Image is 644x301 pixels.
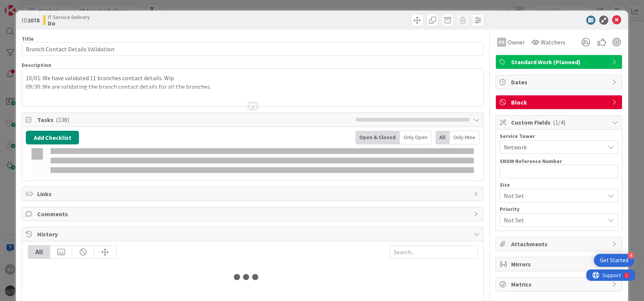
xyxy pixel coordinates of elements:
[504,190,601,201] span: Not Set
[22,62,51,68] span: Description
[497,38,506,47] div: HS
[355,131,400,144] div: Open & Closed
[600,257,628,264] div: Get Started
[511,118,608,127] span: Custom Fields
[22,42,483,56] input: type card name here...
[450,131,480,144] div: Only Mine
[553,119,565,126] span: ( 1/4 )
[27,16,39,24] b: 2078
[500,158,562,165] label: SNOW Reference Number
[594,254,635,267] div: Open Get Started checklist, remaining modules: 4
[504,215,601,225] span: Not Set
[37,189,469,198] span: Links
[504,143,605,152] span: Network
[16,1,35,10] span: Support
[508,38,525,47] span: Owner
[628,252,635,259] div: 4
[26,82,479,91] p: 09/30: We are validating the branch contact details for all the branches.
[26,74,479,82] p: 10/01: We have validated 11 branches contact details. Wip
[511,98,608,107] span: Block
[37,230,469,239] span: History
[37,209,469,219] span: Comments
[37,115,352,124] span: Tasks
[22,35,34,42] label: Title
[541,38,565,47] span: Watchers
[48,20,90,26] b: Do
[56,116,69,124] span: ( 138 )
[511,239,608,249] span: Attachments
[511,57,608,67] span: Standard Work (Planned)
[390,245,478,259] input: Search...
[39,3,41,9] div: 1
[436,131,450,144] div: All
[511,260,608,269] span: Mirrors
[400,131,432,144] div: Only Open
[500,182,618,187] div: Size
[500,206,618,212] div: Priority
[22,16,39,25] span: ID
[28,246,50,258] div: All
[26,131,79,144] button: Add Checklist
[511,280,608,289] span: Metrics
[48,14,90,20] span: IT Service Delivery
[500,133,618,139] div: Service Tower
[511,78,608,87] span: Dates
